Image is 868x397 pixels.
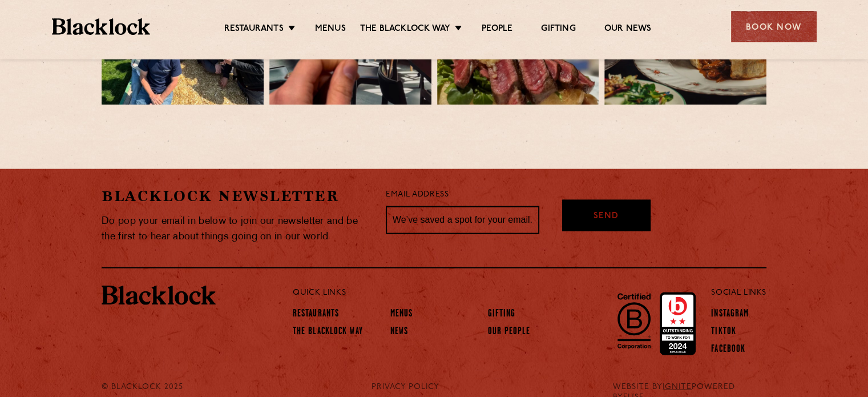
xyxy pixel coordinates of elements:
[711,286,766,300] p: Social Links
[293,286,673,300] p: Quick Links
[541,23,575,36] a: Gifting
[663,383,692,391] a: IGNITE
[660,292,696,355] img: Accred_2023_2star.png
[482,23,512,36] a: People
[372,382,439,392] a: PRIVACY POLICY
[102,214,369,244] p: Do pop your email in below to join our newsletter and be the first to hear about things going on ...
[487,326,530,339] a: Our People
[315,23,346,36] a: Menus
[711,326,736,339] a: TikTok
[594,210,619,223] span: Send
[611,287,657,355] img: B-Corp-Logo-Black-RGB.svg
[293,308,339,321] a: Restaurants
[604,23,652,36] a: Our News
[711,344,745,356] a: Facebook
[224,23,284,36] a: Restaurants
[52,18,151,35] img: BL_Textured_Logo-footer-cropped.svg
[731,11,817,42] div: Book Now
[390,326,408,339] a: News
[711,308,749,321] a: Instagram
[102,286,216,305] img: BL_Textured_Logo-footer-cropped.svg
[386,206,539,235] input: We’ve saved a spot for your email...
[487,308,515,321] a: Gifting
[390,308,413,321] a: Menus
[360,23,450,36] a: The Blacklock Way
[386,189,449,202] label: Email Address
[102,186,369,206] h2: Blacklock Newsletter
[293,326,363,339] a: The Blacklock Way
